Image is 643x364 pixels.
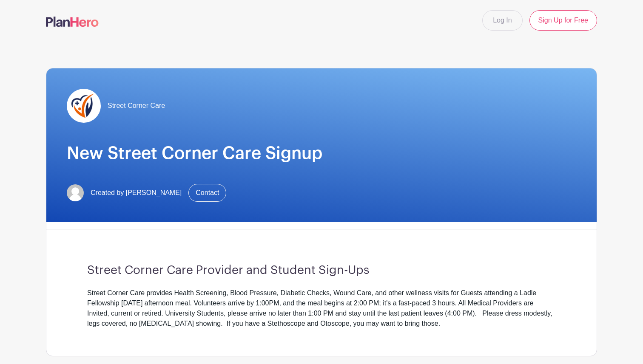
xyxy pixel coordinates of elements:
[67,143,576,164] h1: New Street Corner Care Signup
[188,184,226,202] a: Contact
[108,101,165,111] span: Street Corner Care
[91,188,182,198] span: Created by [PERSON_NAME]
[87,288,556,329] div: Street Corner Care provides Health Screening, Blood Pressure, Diabetic Checks, Wound Care, and ot...
[87,263,556,278] h3: Street Corner Care Provider and Student Sign-Ups
[46,17,99,27] img: logo-507f7623f17ff9eddc593b1ce0a138ce2505c220e1c5a4e2b4648c50719b7d32.svg
[529,10,597,31] a: Sign Up for Free
[482,10,522,31] a: Log In
[67,184,84,201] img: default-ce2991bfa6775e67f084385cd625a349d9dcbb7a52a09fb2fda1e96e2d18dcdb.png
[67,89,101,123] img: SCC%20PlanHero.png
